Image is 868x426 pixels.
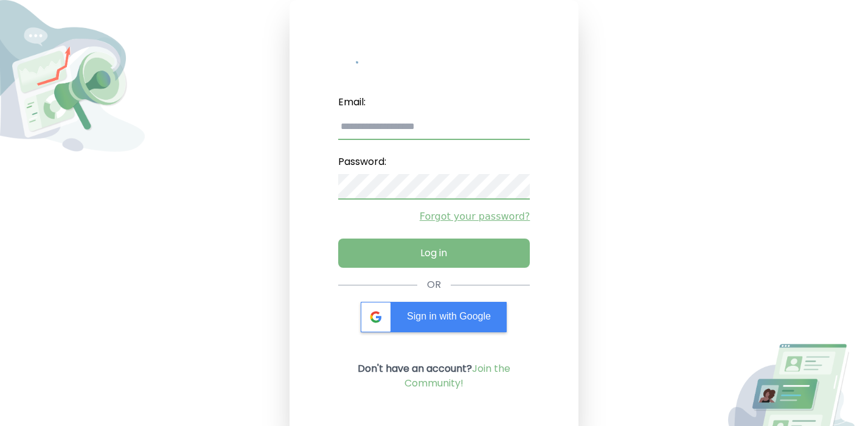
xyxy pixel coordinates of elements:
[338,239,530,268] button: Log in
[404,361,510,390] a: Join the Community!
[338,150,530,174] label: Password:
[338,90,530,114] label: Email:
[338,361,530,391] p: Don't have an account?
[407,311,491,321] span: Sign in with Google
[338,209,530,224] a: Forgot your password?
[356,49,512,71] img: My Influency
[427,278,441,292] div: OR
[361,302,507,332] div: Sign in with Google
